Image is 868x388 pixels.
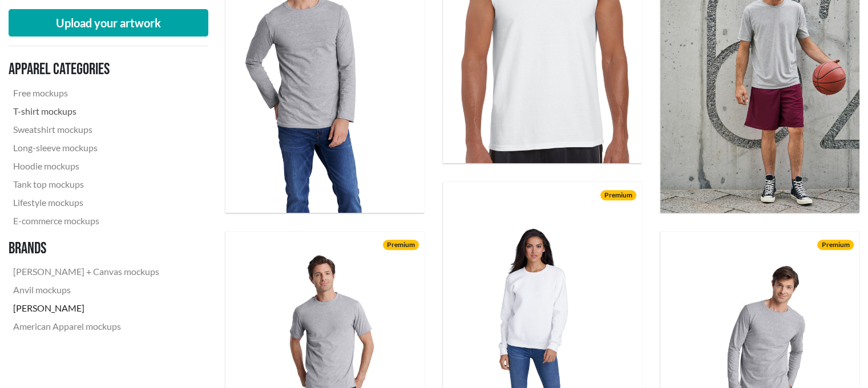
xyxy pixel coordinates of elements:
[9,212,164,230] a: E-commerce mockups
[9,239,164,258] h3: Brands
[9,60,164,79] h3: Apparel categories
[9,157,164,175] a: Hoodie mockups
[9,175,164,193] a: Tank top mockups
[383,240,419,250] span: Premium
[9,84,164,102] a: Free mockups
[9,102,164,120] a: T-shirt mockups
[9,262,164,281] a: [PERSON_NAME] + Canvas mockups
[9,193,164,212] a: Lifestyle mockups
[9,139,164,157] a: Long-sleeve mockups
[9,9,208,37] button: Upload your artwork
[9,281,164,299] a: Anvil mockups
[9,299,164,317] a: [PERSON_NAME]
[600,190,636,200] span: Premium
[9,317,164,336] a: American Apparel mockups
[817,240,853,250] span: Premium
[9,120,164,139] a: Sweatshirt mockups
